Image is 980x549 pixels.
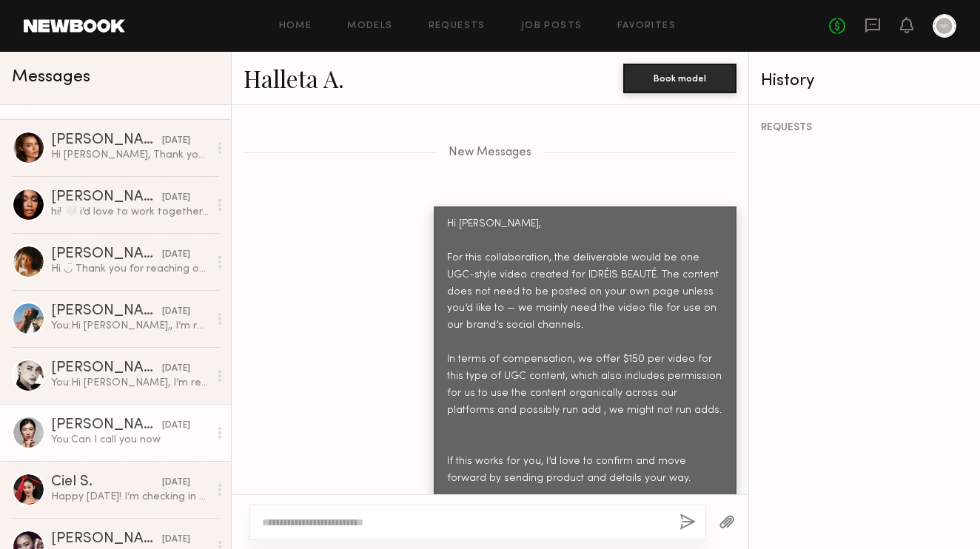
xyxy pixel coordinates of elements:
[162,533,190,547] div: [DATE]
[51,304,162,319] div: [PERSON_NAME]
[521,21,583,31] a: Job Posts
[244,62,344,94] a: Halleta A.
[51,247,162,262] div: [PERSON_NAME]
[162,305,190,319] div: [DATE]
[623,71,736,84] a: Book model
[51,319,209,333] div: You: Hi [PERSON_NAME],, I’m reaching out from [GEOGRAPHIC_DATA] BEAUTÉ, a beauty brand that merge...
[12,69,90,86] span: Messages
[51,490,209,504] div: Happy [DATE]! I’m checking in with you on the shoot. If I’m confirmed please let me know when you...
[162,362,190,376] div: [DATE]
[761,73,968,90] div: History
[162,134,190,148] div: [DATE]
[623,64,736,93] button: Book model
[51,262,209,276] div: Hi ◡̈ Thank you for reaching out. My rate for what you are looking for starts at $500. I have a f...
[51,133,162,148] div: [PERSON_NAME]
[51,433,209,447] div: You: Can I call you now
[51,148,209,162] div: Hi [PERSON_NAME], Thank you so much for reaching out — your brand sounds amazing! I just wanted t...
[429,21,486,31] a: Requests
[162,419,190,433] div: [DATE]
[51,205,209,219] div: hi! 🤍 i’d love to work together, $150 is okay with me for organic posts! just not ads. here’s a f...
[51,532,162,547] div: [PERSON_NAME]
[617,21,676,31] a: Favorites
[51,190,162,205] div: [PERSON_NAME]
[761,123,968,133] div: REQUESTS
[162,248,190,262] div: [DATE]
[162,476,190,490] div: [DATE]
[51,376,209,390] div: You: Hi [PERSON_NAME], I’m reaching out from [GEOGRAPHIC_DATA] BEAUTÉ, a beauty brand that merges...
[51,361,162,376] div: [PERSON_NAME]
[449,146,531,159] span: New Messages
[347,21,392,31] a: Models
[51,418,162,433] div: [PERSON_NAME]
[162,191,190,205] div: [DATE]
[51,475,162,490] div: Ciel S.
[279,21,312,31] a: Home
